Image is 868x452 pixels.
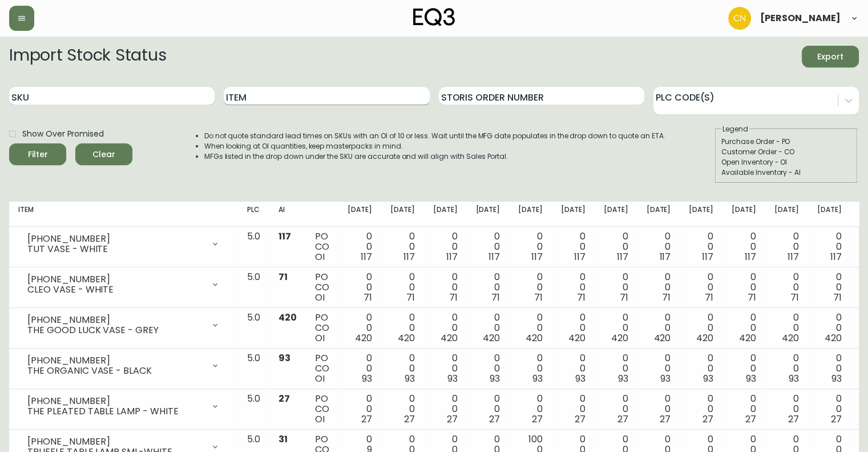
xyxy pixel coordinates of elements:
[611,331,628,345] span: 420
[27,244,204,254] div: TUT VASE - WHITE
[637,202,680,227] th: [DATE]
[646,272,671,303] div: 0 0
[760,14,841,23] span: [PERSON_NAME]
[27,396,204,406] div: [PHONE_NUMBER]
[315,313,329,343] div: PO CO
[817,231,842,262] div: 0 0
[732,231,756,262] div: 0 0
[27,406,204,417] div: THE PLEATED TABLE LAMP - WHITE
[18,231,229,257] div: [PHONE_NUMBER]TUT VASE - WHITE
[278,230,291,243] span: 117
[27,366,204,376] div: THE ORGANIC VASE - BLACK
[721,124,749,134] legend: Legend
[575,413,586,426] span: 27
[22,128,104,140] span: Show Over Promised
[689,353,713,384] div: 0 0
[27,355,204,366] div: [PHONE_NUMBER]
[315,413,325,426] span: OI
[518,394,543,425] div: 0 0
[9,143,66,165] button: Filter
[381,202,424,227] th: [DATE]
[238,267,269,308] td: 5.0
[721,137,851,147] div: Purchase Order - PO
[765,202,808,227] th: [DATE]
[746,372,756,385] span: 93
[509,202,552,227] th: [DATE]
[27,325,204,335] div: THE GOOD LUCK VASE - GREY
[278,270,288,283] span: 71
[745,250,756,263] span: 117
[646,313,671,343] div: 0 0
[653,331,671,345] span: 420
[447,372,458,385] span: 93
[680,202,722,227] th: [DATE]
[27,234,204,244] div: [PHONE_NUMBER]
[27,285,204,295] div: CLEO VASE - WHITE
[575,372,586,385] span: 93
[238,349,269,389] td: 5.0
[433,231,458,262] div: 0 0
[811,50,850,64] span: Export
[433,313,458,343] div: 0 0
[531,250,543,263] span: 117
[577,291,586,304] span: 71
[732,394,756,425] div: 0 0
[830,250,841,263] span: 117
[788,413,799,426] span: 27
[390,272,415,303] div: 0 0
[774,231,799,262] div: 0 0
[238,202,269,227] th: PLC
[739,331,756,345] span: 420
[475,353,500,384] div: 0 0
[390,353,415,384] div: 0 0
[561,394,586,425] div: 0 0
[788,250,799,263] span: 117
[491,291,500,304] span: 71
[348,353,372,384] div: 0 0
[475,313,500,343] div: 0 0
[315,272,329,303] div: PO CO
[27,274,204,285] div: [PHONE_NUMBER]
[808,202,851,227] th: [DATE]
[447,413,458,426] span: 27
[833,291,841,304] span: 71
[817,313,842,343] div: 0 0
[483,331,500,345] span: 420
[27,315,204,325] div: [PHONE_NUMBER]
[403,250,415,263] span: 117
[204,141,665,151] li: When looking at OI quantities, keep masterpacks in mind.
[361,413,372,426] span: 27
[18,313,229,338] div: [PHONE_NUMBER]THE GOOD LUCK VASE - GREY
[238,308,269,349] td: 5.0
[561,272,586,303] div: 0 0
[490,372,500,385] span: 93
[732,272,756,303] div: 0 0
[689,272,713,303] div: 0 0
[404,413,415,426] span: 27
[390,394,415,425] div: 0 0
[532,413,543,426] span: 27
[745,413,756,426] span: 27
[646,394,671,425] div: 0 0
[789,372,799,385] span: 93
[604,313,628,343] div: 0 0
[406,291,415,304] span: 71
[361,250,372,263] span: 117
[831,372,841,385] span: 93
[84,147,123,162] span: Clear
[790,291,799,304] span: 71
[817,272,842,303] div: 0 0
[362,372,372,385] span: 93
[315,250,325,263] span: OI
[561,313,586,343] div: 0 0
[604,394,628,425] div: 0 0
[703,413,713,426] span: 27
[278,311,297,324] span: 420
[774,394,799,425] div: 0 0
[433,394,458,425] div: 0 0
[705,291,713,304] span: 71
[475,272,500,303] div: 0 0
[355,331,372,345] span: 420
[315,394,329,425] div: PO CO
[18,353,229,378] div: [PHONE_NUMBER]THE ORGANIC VASE - BLACK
